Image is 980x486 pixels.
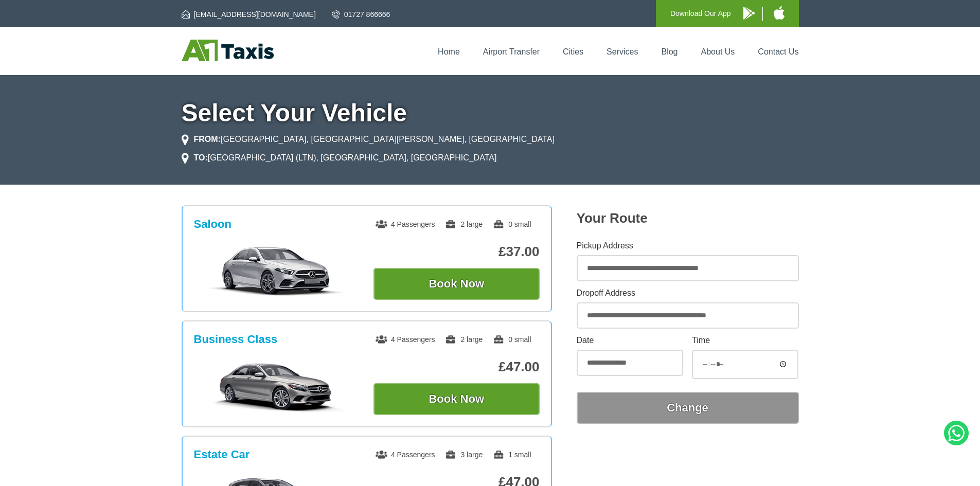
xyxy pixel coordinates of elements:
[670,7,731,20] p: Download Our App
[774,6,785,20] img: A1 Taxis iPhone App
[182,133,555,146] li: [GEOGRAPHIC_DATA], [GEOGRAPHIC_DATA][PERSON_NAME], [GEOGRAPHIC_DATA]
[182,152,497,164] li: [GEOGRAPHIC_DATA] (LTN), [GEOGRAPHIC_DATA], [GEOGRAPHIC_DATA]
[373,383,540,415] button: Book Now
[563,47,583,56] a: Cities
[493,335,531,344] span: 0 small
[194,333,278,346] h3: Business Class
[692,336,798,345] label: Time
[438,47,460,56] a: Home
[577,242,799,250] label: Pickup Address
[373,359,540,375] p: £47.00
[445,220,483,228] span: 2 large
[445,451,483,459] span: 3 large
[577,336,683,345] label: Date
[493,451,531,459] span: 1 small
[373,268,540,300] button: Book Now
[332,9,390,20] a: 01727 866666
[743,7,755,20] img: A1 Taxis Android App
[493,220,531,228] span: 0 small
[577,210,799,226] h2: Your Route
[194,135,221,143] strong: FROM:
[199,245,354,297] img: Saloon
[445,335,483,344] span: 2 large
[182,40,274,61] img: A1 Taxis St Albans LTD
[577,392,799,424] button: Change
[661,47,678,56] a: Blog
[373,244,540,260] p: £37.00
[199,361,354,412] img: Business Class
[607,47,638,56] a: Services
[701,47,735,56] a: About Us
[194,218,231,231] h3: Saloon
[182,9,316,20] a: [EMAIL_ADDRESS][DOMAIN_NAME]
[194,448,250,461] h3: Estate Car
[758,47,798,56] a: Contact Us
[194,153,208,162] strong: TO:
[182,101,799,125] h1: Select Your Vehicle
[376,220,435,228] span: 4 Passengers
[376,335,435,344] span: 4 Passengers
[483,47,540,56] a: Airport Transfer
[376,451,435,459] span: 4 Passengers
[577,289,799,297] label: Dropoff Address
